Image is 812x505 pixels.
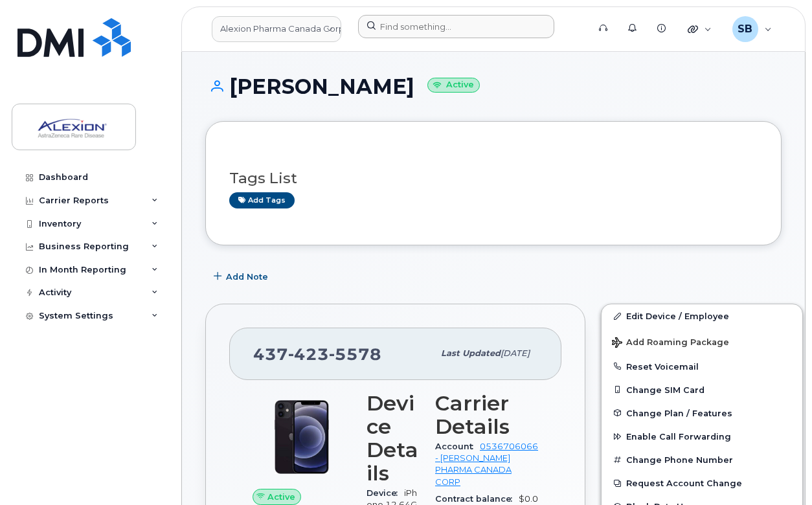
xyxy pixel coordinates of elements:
span: Add Note [226,271,268,283]
button: Add Note [205,265,279,288]
span: Account [435,442,480,451]
small: Active [427,78,480,93]
span: Active [267,491,295,503]
span: Last updated [441,348,501,358]
button: Change SIM Card [602,378,802,401]
button: Reset Voicemail [602,355,802,378]
h3: Tags List [229,170,758,186]
span: Add Roaming Package [612,337,729,350]
h3: Carrier Details [435,392,538,438]
a: Edit Device / Employee [602,304,802,328]
button: Add Roaming Package [602,328,802,355]
span: Change Plan / Features [626,408,732,418]
span: Device [367,488,404,498]
h3: Device Details [367,392,420,485]
button: Enable Call Forwarding [602,425,802,448]
span: 437 [253,344,381,364]
h1: [PERSON_NAME] [205,75,782,98]
img: iPhone_12.jpg [263,398,341,476]
a: Add tags [229,192,295,208]
span: 423 [288,344,329,364]
span: Enable Call Forwarding [626,432,731,442]
a: 0536706066 - [PERSON_NAME] PHARMA CANADA CORP [435,442,538,487]
span: 5578 [329,344,381,364]
button: Change Phone Number [602,448,802,471]
button: Change Plan / Features [602,401,802,425]
span: [DATE] [501,348,530,358]
span: Contract balance [435,494,519,504]
button: Request Account Change [602,471,802,495]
